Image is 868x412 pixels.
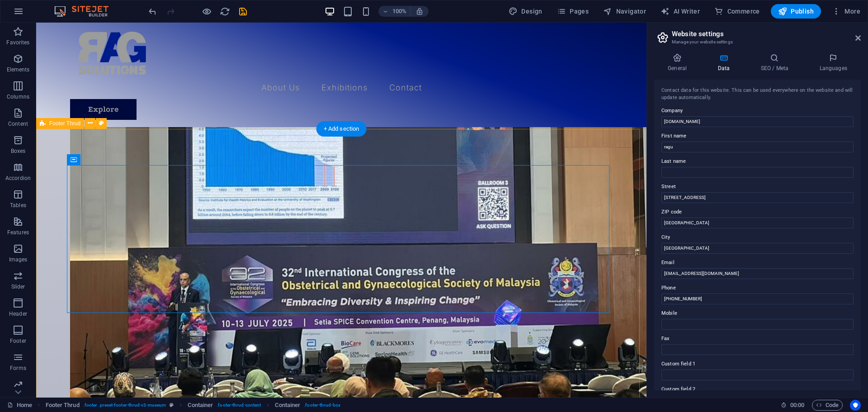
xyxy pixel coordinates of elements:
[509,7,542,16] span: Design
[771,4,821,19] button: Publish
[850,400,861,411] button: Usercentrics
[505,4,546,19] button: Design
[7,400,32,411] a: Click to cancel selection. Double-click to open Pages
[46,400,340,411] nav: breadcrumb
[188,400,213,411] span: Click to select. Double-click to edit
[599,4,650,19] button: Navigator
[657,4,703,19] button: AI Writer
[7,229,29,236] p: Features
[714,7,760,16] span: Commerce
[661,105,854,116] label: Company
[828,4,864,19] button: More
[11,283,25,290] p: Slider
[660,7,700,16] span: AI Writer
[304,400,340,411] span: . footer-thrud-box
[10,337,26,345] p: Footer
[747,53,806,72] h4: SEO / Meta
[220,6,230,17] i: Reload page
[11,147,26,155] p: Boxes
[378,6,410,17] button: 100%
[661,207,854,218] label: ZIP code
[654,53,704,72] h4: General
[275,400,300,411] span: Click to select. Double-click to edit
[217,400,261,411] span: . footer-thrud-content
[316,121,367,137] div: + Add section
[7,66,30,73] p: Elements
[661,384,854,395] label: Custom field 2
[661,232,854,243] label: City
[83,400,166,411] span: . footer .preset-footer-thrud-v3-museum
[219,6,230,17] button: reload
[10,365,26,372] p: Forms
[661,181,854,192] label: Street
[49,121,80,126] span: Footer Thrud
[711,4,764,19] button: Commerce
[10,202,26,209] p: Tables
[52,6,120,17] img: Editor Logo
[9,310,27,317] p: Header
[661,308,854,319] label: Mobile
[672,38,843,46] h3: Manage your website settings
[7,93,29,100] p: Columns
[661,131,854,142] label: First name
[147,6,158,17] button: undo
[797,402,798,408] span: :
[812,400,843,411] button: Code
[170,403,174,407] i: This element is a customizable preset
[661,257,854,268] label: Email
[790,400,804,411] span: 00 00
[661,359,854,369] label: Custom field 1
[392,6,406,17] h6: 100%
[778,7,814,16] span: Publish
[557,7,589,16] span: Pages
[46,400,80,411] span: Click to select. Double-click to edit
[201,6,212,17] button: Click here to leave preview mode and continue editing
[603,7,646,16] span: Navigator
[5,175,31,182] p: Accordion
[9,256,28,263] p: Images
[6,39,29,46] p: Favorites
[8,120,28,128] p: Content
[672,30,861,38] h2: Website settings
[238,6,248,17] i: Save (Ctrl+S)
[661,283,854,294] label: Phone
[147,6,158,17] i: Undo: Change text (Ctrl+Z)
[661,87,854,102] div: Contact data for this website. This can be used everywhere on the website and will update automat...
[505,4,546,19] div: Design (Ctrl+Alt+Y)
[553,4,592,19] button: Pages
[781,400,805,411] h6: Session time
[704,53,747,72] h4: Data
[237,6,248,17] button: save
[816,400,839,411] span: Code
[415,7,424,15] i: On resize automatically adjust zoom level to fit chosen device.
[806,53,861,72] h4: Languages
[832,7,860,16] span: More
[661,156,854,167] label: Last name
[661,333,854,344] label: Fax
